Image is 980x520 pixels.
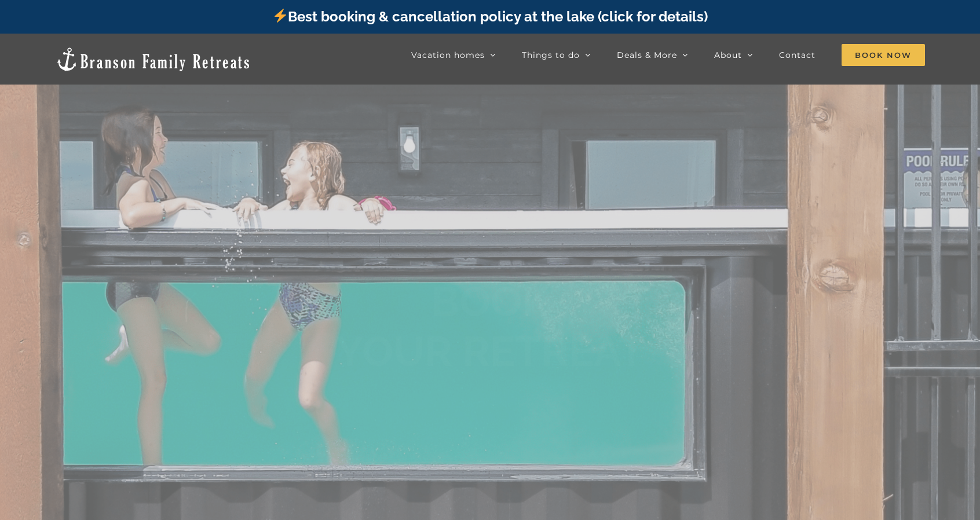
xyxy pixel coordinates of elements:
[617,43,688,67] a: Deals & More
[411,51,485,59] span: Vacation homes
[272,8,708,25] a: Best booking & cancellation policy at the lake (click for details)
[411,43,925,67] nav: Main Menu
[842,43,925,67] a: Book Now
[522,51,580,59] span: Things to do
[55,46,251,72] img: Branson Family Retreats Logo
[714,43,753,67] a: About
[522,43,591,67] a: Things to do
[779,51,816,59] span: Contact
[336,277,645,376] b: BOOK YOUR RETREAT
[411,43,496,67] a: Vacation homes
[617,51,677,59] span: Deals & More
[714,51,742,59] span: About
[779,43,816,67] a: Contact
[273,9,287,23] img: ⚡️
